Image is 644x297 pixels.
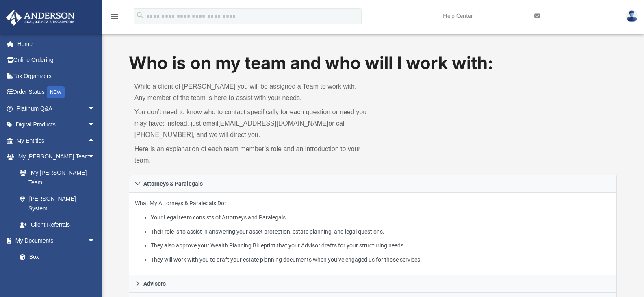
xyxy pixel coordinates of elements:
[6,117,108,133] a: Digital Productsarrow_drop_down
[134,106,367,141] p: You don’t need to know who to contact specifically for each question or need you may have; instea...
[11,249,100,265] a: Box
[151,241,611,251] li: They also approve your Wealth Planning Blueprint that your Advisor drafts for your structuring ne...
[4,10,77,26] img: Anderson Advisors Platinum Portal
[626,10,638,22] img: User Pic
[135,198,611,264] p: What My Attorneys & Paralegals Do:
[151,255,611,265] li: They will work with you to draft your estate planning documents when you’ve engaged us for those ...
[110,15,119,21] a: menu
[11,165,100,191] a: My [PERSON_NAME] Team
[110,11,119,21] i: menu
[87,117,104,133] span: arrow_drop_down
[129,275,617,293] a: Advisors
[87,233,104,249] span: arrow_drop_down
[11,265,104,281] a: Meeting Minutes
[6,84,108,101] a: Order StatusNEW
[6,36,108,52] a: Home
[47,86,65,98] div: NEW
[151,227,611,237] li: Their role is to assist in answering your asset protection, estate planning, and legal questions.
[151,212,611,223] li: Your Legal team consists of Attorneys and Paralegals.
[134,143,367,166] p: Here is an explanation of each team member’s role and an introduction to your team.
[129,51,617,75] h1: Who is on my team and who will I work with:
[6,149,104,165] a: My [PERSON_NAME] Teamarrow_drop_down
[6,100,108,117] a: Platinum Q&Aarrow_drop_down
[129,193,617,275] div: Attorneys & Paralegals
[11,217,104,233] a: Client Referrals
[136,11,145,20] i: search
[6,233,104,249] a: My Documentsarrow_drop_down
[6,68,108,84] a: Tax Organizers
[87,149,104,165] span: arrow_drop_down
[218,120,328,127] a: [EMAIL_ADDRESS][DOMAIN_NAME]
[87,132,104,149] span: arrow_drop_up
[143,181,203,186] span: Attorneys & Paralegals
[87,100,104,117] span: arrow_drop_down
[134,81,367,104] p: While a client of [PERSON_NAME] you will be assigned a Team to work with. Any member of the team ...
[6,132,108,149] a: My Entitiesarrow_drop_up
[129,175,617,193] a: Attorneys & Paralegals
[6,52,108,68] a: Online Ordering
[143,281,166,286] span: Advisors
[11,191,104,217] a: [PERSON_NAME] System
